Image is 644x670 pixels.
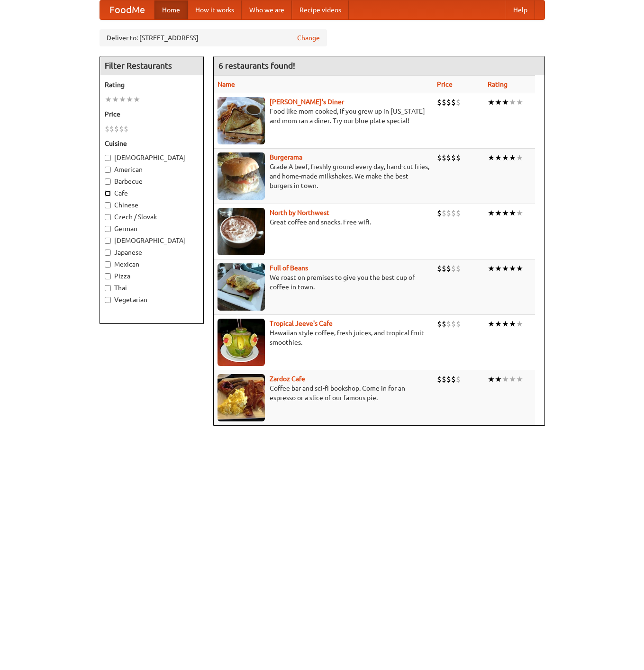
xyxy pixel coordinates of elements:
[495,263,502,274] li: ★
[218,97,265,144] img: sallys.jpg
[105,200,199,210] label: Chinese
[270,320,333,327] a: Tropical Jeeve's Cafe
[506,0,535,19] a: Help
[105,80,199,89] h5: Rating
[218,107,429,125] p: Food like mom cooked, if you grew up in [US_STATE] and mom ran a diner. Try our blue plate special!
[105,295,199,304] label: Vegetarian
[270,209,329,216] a: North by Northwest
[437,208,442,218] li: $
[437,374,442,384] li: $
[218,217,429,227] p: Great coffee and snacks. Free wifi.
[105,283,199,293] label: Thai
[105,236,199,245] label: [DEMOGRAPHIC_DATA]
[105,224,199,233] label: German
[516,319,523,329] li: ★
[105,273,111,279] input: Pizza
[488,152,495,163] li: ★
[154,0,188,19] a: Home
[442,152,446,163] li: $
[133,94,140,105] li: ★
[218,61,295,70] ng-pluralize: 6 restaurants found!
[516,208,523,218] li: ★
[297,33,320,43] a: Change
[488,80,508,88] a: Rating
[218,162,429,190] p: Grade A beef, freshly ground every day, hand-cut fries, and home-made milkshakes. We make the bes...
[442,374,446,384] li: $
[446,97,451,107] li: $
[488,208,495,218] li: ★
[114,124,119,134] li: $
[456,208,461,218] li: $
[105,167,111,173] input: American
[495,208,502,218] li: ★
[446,152,451,163] li: $
[495,374,502,384] li: ★
[488,97,495,107] li: ★
[105,285,111,291] input: Thai
[437,152,442,163] li: $
[105,248,199,257] label: Japanese
[456,152,461,163] li: $
[451,263,456,274] li: $
[270,153,302,161] a: Burgerama
[509,263,516,274] li: ★
[456,374,461,384] li: $
[509,374,516,384] li: ★
[488,374,495,384] li: ★
[105,271,199,281] label: Pizza
[495,97,502,107] li: ★
[105,226,111,232] input: German
[112,94,119,105] li: ★
[446,263,451,274] li: $
[495,319,502,329] li: ★
[509,319,516,329] li: ★
[502,374,509,384] li: ★
[119,94,126,105] li: ★
[446,374,451,384] li: $
[516,374,523,384] li: ★
[495,152,502,163] li: ★
[119,124,124,134] li: $
[105,238,111,244] input: [DEMOGRAPHIC_DATA]
[270,375,305,383] a: Zardoz Cafe
[105,202,111,208] input: Chinese
[218,319,265,366] img: jeeves.jpg
[488,319,495,329] li: ★
[100,56,203,75] h4: Filter Restaurants
[509,97,516,107] li: ★
[218,152,265,200] img: burgerama.jpg
[516,152,523,163] li: ★
[446,319,451,329] li: $
[105,94,112,105] li: ★
[437,80,453,88] a: Price
[105,109,199,119] h5: Price
[218,374,265,421] img: zardoz.jpg
[442,208,446,218] li: $
[105,212,199,222] label: Czech / Slovak
[105,190,111,197] input: Cafe
[502,263,509,274] li: ★
[270,264,308,272] a: Full of Beans
[442,319,446,329] li: $
[451,152,456,163] li: $
[292,0,349,19] a: Recipe videos
[218,263,265,311] img: beans.jpg
[270,98,344,106] a: [PERSON_NAME]'s Diner
[509,208,516,218] li: ★
[218,80,235,88] a: Name
[488,263,495,274] li: ★
[105,165,199,174] label: American
[105,139,199,148] h5: Cuisine
[100,0,154,19] a: FoodMe
[516,263,523,274] li: ★
[105,153,199,162] label: [DEMOGRAPHIC_DATA]
[456,319,461,329] li: $
[442,97,446,107] li: $
[105,250,111,256] input: Japanese
[502,97,509,107] li: ★
[105,179,111,185] input: Barbecue
[218,208,265,255] img: north.jpg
